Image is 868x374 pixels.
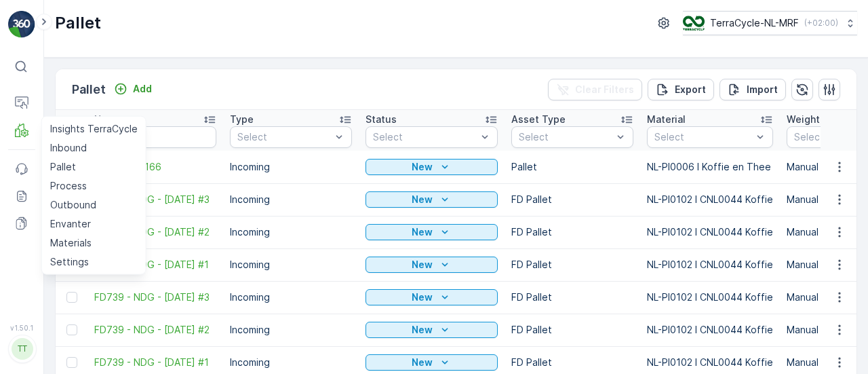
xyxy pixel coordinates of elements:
p: New [412,291,433,304]
span: FD740 - NDG - [DATE] #2 [94,225,216,239]
p: Asset Type [511,113,566,126]
p: Select [654,130,752,144]
p: FD Pallet [511,323,633,337]
p: NL-PI0102 I CNL0044 Koffie [647,291,773,304]
button: New [366,191,498,208]
button: New [366,224,498,240]
p: FD Pallet [511,356,633,369]
button: TerraCycle-NL-MRF(+02:00) [683,11,857,35]
p: Status [366,113,397,126]
p: New [412,160,433,174]
p: TerraCycle-NL-MRF [710,16,799,30]
a: FD740 - NDG - 25.09.2025 #3 [94,193,216,206]
img: TC_v739CUj.png [683,16,705,31]
button: New [366,159,498,175]
p: Incoming [230,160,352,174]
p: Incoming [230,323,352,337]
p: Pallet [72,80,106,99]
button: New [366,322,498,338]
span: FD739 - NDG - [DATE] #2 [94,323,216,337]
button: New [366,257,498,273]
p: New [412,193,433,206]
span: v 1.50.1 [8,324,35,332]
p: Incoming [230,291,352,304]
p: Pallet [55,12,101,34]
p: New [412,356,433,369]
p: Incoming [230,356,352,369]
p: NL-PI0102 I CNL0044 Koffie [647,323,773,337]
p: NL-PI0102 I CNL0044 Koffie [647,356,773,369]
a: Pallet_NL #166 [94,160,216,174]
div: Toggle Row Selected [66,357,77,368]
p: FD Pallet [511,225,633,239]
p: Select [373,130,477,144]
a: FD739 - NDG - 19.09.2025 #3 [94,291,216,304]
p: NL-PI0102 I CNL0044 Koffie [647,258,773,272]
p: Export [675,83,706,96]
p: FD Pallet [511,258,633,272]
p: New [412,323,433,337]
button: New [366,354,498,371]
p: FD Pallet [511,291,633,304]
p: Pallet [511,160,633,174]
div: Toggle Row Selected [66,292,77,303]
p: Select [519,130,612,144]
input: Search [94,126,216,148]
p: Name [94,113,121,126]
span: FD740 - NDG - [DATE] #3 [94,193,216,206]
a: FD740 - NDG - 25.09.2025 #1 [94,258,216,272]
p: Clear Filters [575,83,634,96]
div: TT [12,338,33,360]
button: Export [648,79,714,100]
p: Select [237,130,331,144]
p: NL-PI0006 I Koffie en Thee [647,160,773,174]
p: New [412,258,433,272]
p: NL-PI0102 I CNL0044 Koffie [647,193,773,206]
button: TT [8,335,35,363]
p: Incoming [230,258,352,272]
button: Add [108,81,157,97]
span: FD739 - NDG - [DATE] #3 [94,291,216,304]
p: NL-PI0102 I CNL0044 Koffie [647,225,773,239]
button: New [366,289,498,305]
p: Add [133,82,152,96]
button: Clear Filters [548,79,642,100]
a: FD739 - NDG - 19.09.2025 #1 [94,356,216,369]
a: FD740 - NDG - 25.09.2025 #2 [94,225,216,239]
p: ( +02:00 ) [804,18,838,29]
p: Incoming [230,225,352,239]
p: New [412,225,433,239]
p: Material [647,113,686,126]
span: FD739 - NDG - [DATE] #1 [94,356,216,369]
div: Toggle Row Selected [66,324,77,335]
img: logo [8,11,35,38]
span: FD740 - NDG - [DATE] #1 [94,258,216,272]
a: FD739 - NDG - 19.09.2025 #2 [94,323,216,337]
p: Weight Source [787,113,856,126]
p: Import [747,83,778,96]
p: Incoming [230,193,352,206]
button: Import [719,79,786,100]
p: FD Pallet [511,193,633,206]
p: Type [230,113,254,126]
